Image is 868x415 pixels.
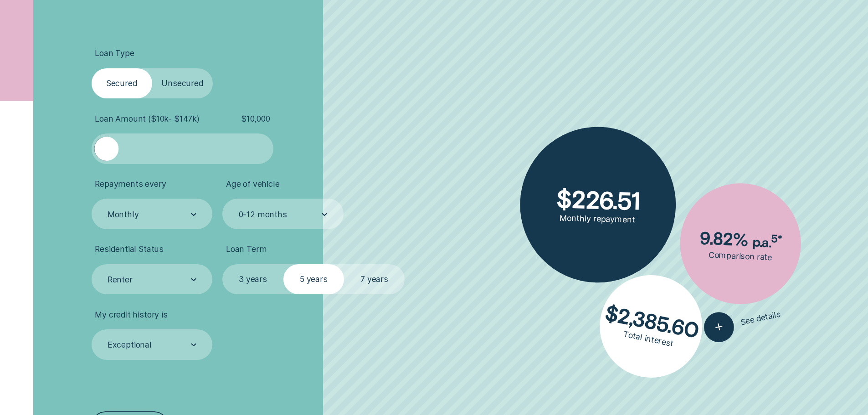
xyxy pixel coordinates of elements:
[283,264,344,295] label: 5 years
[92,68,152,99] label: Secured
[108,340,152,350] div: Exceptional
[108,275,133,285] div: Renter
[108,209,139,219] div: Monthly
[95,244,164,254] span: Residential Status
[239,209,287,219] div: 0-12 months
[95,48,134,58] span: Loan Type
[95,310,167,320] span: My credit history is
[701,299,784,344] button: See details
[152,68,213,99] label: Unsecured
[344,264,405,295] label: 7 years
[95,179,166,189] span: Repayments every
[241,114,270,124] span: $ 10,000
[95,114,200,124] span: Loan Amount ( $10k - $147k )
[226,244,267,254] span: Loan Term
[226,179,280,189] span: Age of vehicle
[740,309,781,327] span: See details
[222,264,283,295] label: 3 years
